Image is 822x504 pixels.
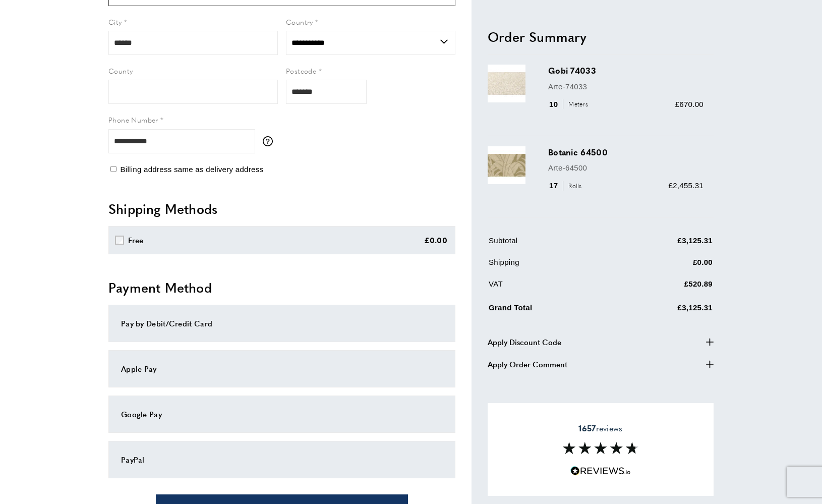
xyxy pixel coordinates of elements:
span: £670.00 [675,99,703,108]
td: £3,125.31 [613,235,713,254]
span: Meters [563,99,591,109]
td: £0.00 [613,256,713,276]
td: £3,125.31 [613,300,713,321]
h2: Shipping Methods [108,200,455,218]
div: 10 [548,98,592,110]
div: Pay by Debit/Credit Card [121,317,443,329]
span: Apply Discount Code [488,336,561,348]
span: Billing address same as delivery address [120,165,263,174]
div: 17 [548,180,585,192]
img: Gobi 74033 [488,65,525,102]
span: Apply Order Comment [488,358,567,370]
p: Arte-64500 [548,162,703,174]
td: VAT [489,278,612,298]
td: Shipping [489,256,612,276]
span: City [108,17,122,27]
strong: 1657 [578,422,596,434]
h2: Order Summary [488,27,714,45]
td: £520.89 [613,278,713,298]
span: £2,455.31 [669,181,703,190]
h3: Botanic 64500 [548,146,703,157]
span: Postcode [286,66,316,76]
span: Phone Number [108,115,158,125]
div: Free [128,234,144,246]
div: PayPal [121,454,443,466]
div: £0.00 [424,234,448,246]
span: County [108,66,133,76]
td: Grand Total [489,300,612,321]
h3: Gobi 74033 [548,65,703,76]
img: Reviews.io 5 stars [570,466,631,476]
span: reviews [578,423,622,433]
img: Reviews section [563,442,638,454]
span: Country [286,17,313,27]
input: Billing address same as delivery address [110,166,116,172]
td: Subtotal [489,235,612,254]
img: Botanic 64500 [488,146,525,184]
button: More information [263,136,278,146]
h2: Payment Method [108,278,455,297]
div: Apple Pay [121,363,443,375]
span: Rolls [563,181,584,190]
p: Arte-74033 [548,80,703,92]
div: Google Pay [121,408,443,420]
